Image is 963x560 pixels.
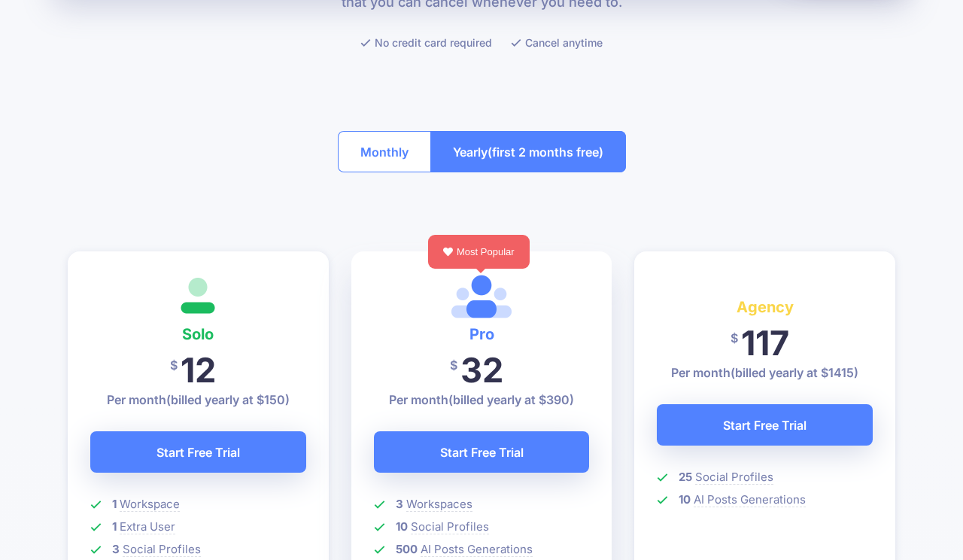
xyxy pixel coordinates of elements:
[123,542,201,557] span: Social Profiles
[460,349,503,391] span: 32
[396,519,408,534] b: 10
[112,542,120,556] b: 3
[731,321,738,355] span: $
[657,404,873,446] a: Start Free Trial
[741,322,789,364] span: 117
[360,33,492,52] li: No credit card required
[411,519,489,534] span: Social Profiles
[396,497,403,511] b: 3
[90,322,306,346] h4: Solo
[694,492,806,507] span: AI Posts Generations
[374,322,590,346] h4: Pro
[112,519,117,534] b: 1
[450,348,457,382] span: $
[181,349,216,391] span: 12
[695,470,773,485] span: Social Profiles
[396,542,418,556] b: 500
[90,431,306,473] a: Start Free Trial
[112,497,117,511] b: 1
[166,392,290,407] span: (billed yearly at $150)
[421,542,533,557] span: AI Posts Generations
[448,392,574,407] span: (billed yearly at $390)
[338,131,431,172] button: Monthly
[657,295,873,319] h4: Agency
[120,519,175,534] span: Extra User
[679,492,691,507] b: 10
[406,497,472,512] span: Workspaces
[374,431,590,473] a: Start Free Trial
[120,497,180,512] span: Workspace
[488,140,603,164] span: (first 2 months free)
[374,391,590,409] p: Per month
[90,391,306,409] p: Per month
[679,470,692,484] b: 25
[428,235,530,269] div: Most Popular
[511,33,603,52] li: Cancel anytime
[731,365,858,380] span: (billed yearly at $1415)
[430,131,626,172] button: Yearly(first 2 months free)
[170,348,178,382] span: $
[657,364,873,382] p: Per month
